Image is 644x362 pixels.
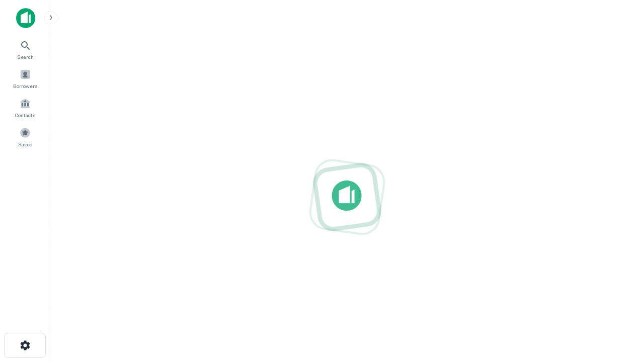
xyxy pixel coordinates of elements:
span: Search [17,53,34,61]
a: Search [3,36,47,63]
a: Saved [3,123,47,150]
span: Borrowers [13,82,37,90]
span: Saved [18,140,33,148]
img: capitalize-icon.png [16,8,35,28]
iframe: Chat Widget [594,282,644,330]
span: Contacts [15,111,35,119]
a: Borrowers [3,65,47,92]
a: Contacts [3,94,47,121]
